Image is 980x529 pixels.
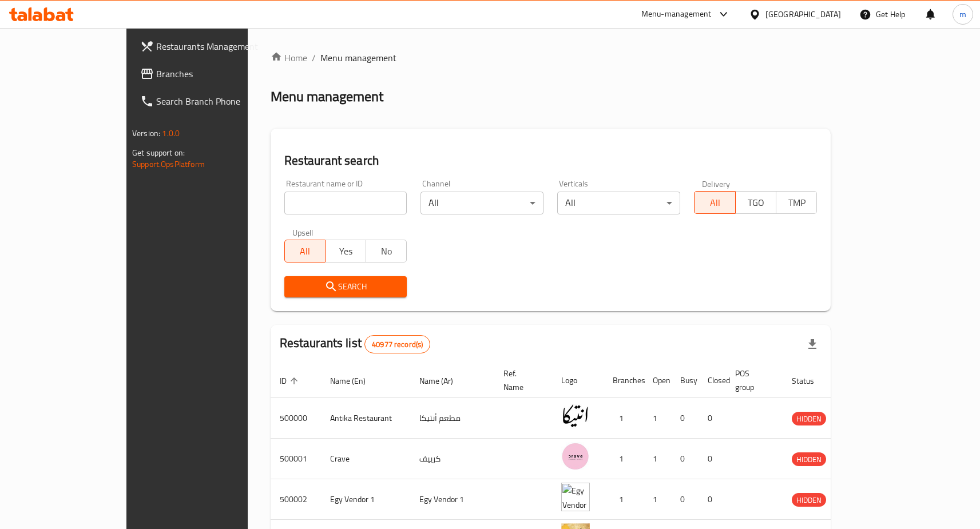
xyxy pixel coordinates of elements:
td: Egy Vendor 1 [410,479,494,520]
input: Search for restaurant name or ID.. [284,192,407,214]
div: HIDDEN [792,412,826,425]
img: Egy Vendor 1 [561,483,590,511]
span: 1.0.0 [162,126,180,141]
span: 40977 record(s) [365,339,430,350]
span: Search Branch Phone [156,94,281,108]
td: كرييف [410,439,494,479]
button: TGO [735,191,776,214]
label: Delivery [702,180,731,188]
span: m [959,8,966,21]
span: Version: [132,126,160,141]
th: Closed [699,363,726,398]
span: All [699,194,731,211]
li: / [312,51,316,65]
div: Menu-management [641,7,712,21]
td: 500001 [271,439,321,479]
td: 0 [671,479,699,520]
td: 1 [604,398,644,439]
td: 1 [644,479,671,520]
th: Busy [671,363,699,398]
span: TMP [781,194,812,211]
div: All [557,192,680,214]
span: Menu management [320,51,396,65]
a: Support.OpsPlatform [132,157,205,172]
td: 0 [699,439,726,479]
span: HIDDEN [792,494,826,507]
td: 500002 [271,479,321,520]
td: Antika Restaurant [321,398,410,439]
th: Open [644,363,671,398]
span: Ref. Name [503,367,538,394]
td: 0 [671,398,699,439]
td: Egy Vendor 1 [321,479,410,520]
a: Search Branch Phone [131,87,290,115]
span: Status [792,374,829,388]
img: Crave [561,442,590,471]
div: Total records count [364,335,430,353]
a: Restaurants Management [131,33,290,60]
button: TMP [776,191,817,214]
span: Name (En) [330,374,380,388]
a: Branches [131,60,290,87]
span: All [289,243,321,260]
span: Branches [156,67,281,81]
th: Logo [552,363,604,398]
td: Crave [321,439,410,479]
span: ID [280,374,301,388]
span: TGO [740,194,772,211]
td: 1 [604,479,644,520]
span: Name (Ar) [419,374,468,388]
td: مطعم أنتيكا [410,398,494,439]
td: 0 [699,479,726,520]
h2: Restaurants list [280,335,431,353]
span: No [371,243,402,260]
td: 0 [699,398,726,439]
div: Export file [799,331,826,358]
label: Upsell [292,228,314,236]
div: All [420,192,543,214]
button: All [694,191,735,214]
button: No [366,240,407,262]
span: Search [293,280,398,294]
span: HIDDEN [792,453,826,466]
div: HIDDEN [792,452,826,466]
span: Yes [330,243,362,260]
td: 0 [671,439,699,479]
span: POS group [735,367,769,394]
span: HIDDEN [792,412,826,425]
img: Antika Restaurant [561,401,590,430]
td: 1 [644,439,671,479]
button: Search [284,276,407,297]
button: All [284,240,326,262]
th: Branches [604,363,644,398]
h2: Restaurant search [284,152,818,169]
nav: breadcrumb [271,51,831,65]
span: Restaurants Management [156,39,281,53]
div: HIDDEN [792,493,826,507]
h2: Menu management [271,87,383,106]
td: 1 [604,439,644,479]
button: Yes [325,240,366,262]
span: Get support on: [132,145,185,160]
td: 500000 [271,398,321,439]
div: [GEOGRAPHIC_DATA] [765,8,841,21]
td: 1 [644,398,671,439]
